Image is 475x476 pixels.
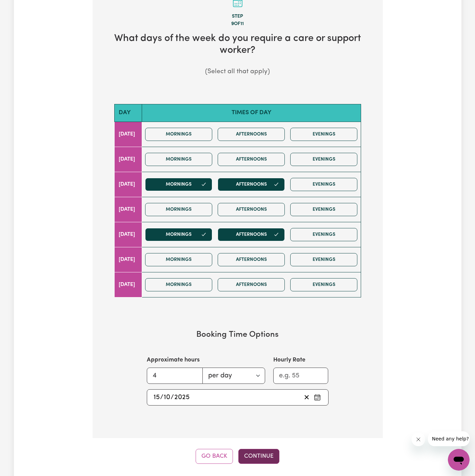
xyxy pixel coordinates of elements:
button: Mornings [145,178,212,191]
button: Evenings [290,153,357,166]
button: Go Back [196,449,233,464]
span: / [171,394,174,401]
button: Mornings [145,228,212,241]
span: / [160,394,163,401]
div: 9 of 11 [103,20,372,28]
button: Mornings [145,128,212,141]
button: Clear start date [301,392,312,402]
button: Mornings [145,278,212,291]
button: Afternoons [218,153,285,166]
th: Day [114,104,142,122]
button: Afternoons [218,278,285,291]
input: -- [163,392,171,402]
h2: What days of the week do you require a care or support worker? [103,33,372,56]
button: Evenings [290,228,357,241]
button: Afternoons [218,253,285,266]
button: Evenings [290,128,357,141]
iframe: Close message [412,433,425,446]
label: Approximate hours [147,356,200,365]
td: [DATE] [114,247,142,272]
td: [DATE] [114,272,142,297]
td: [DATE] [114,197,142,222]
h3: Booking Time Options [114,330,361,340]
input: e.g. 2.5 [147,368,203,384]
button: Afternoons [218,203,285,216]
button: Afternoons [218,228,285,241]
button: Evenings [290,178,357,191]
th: Times of day [142,104,361,122]
iframe: Message from company [428,431,470,446]
td: [DATE] [114,172,142,197]
iframe: Button to launch messaging window [448,449,470,471]
input: ---- [174,392,190,402]
button: Mornings [145,203,212,216]
button: Afternoons [218,128,285,141]
button: Continue [238,449,279,464]
button: Evenings [290,253,357,266]
td: [DATE] [114,147,142,172]
input: e.g. 55 [273,368,329,384]
button: Mornings [145,253,212,266]
td: [DATE] [114,222,142,247]
button: Evenings [290,278,357,291]
div: Step [103,13,372,20]
label: Hourly Rate [273,356,305,365]
p: (Select all that apply) [103,67,372,77]
button: Mornings [145,153,212,166]
button: Evenings [290,203,357,216]
button: Afternoons [218,178,285,191]
input: -- [153,392,160,402]
td: [DATE] [114,122,142,147]
button: Pick an approximate start date [312,392,323,402]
